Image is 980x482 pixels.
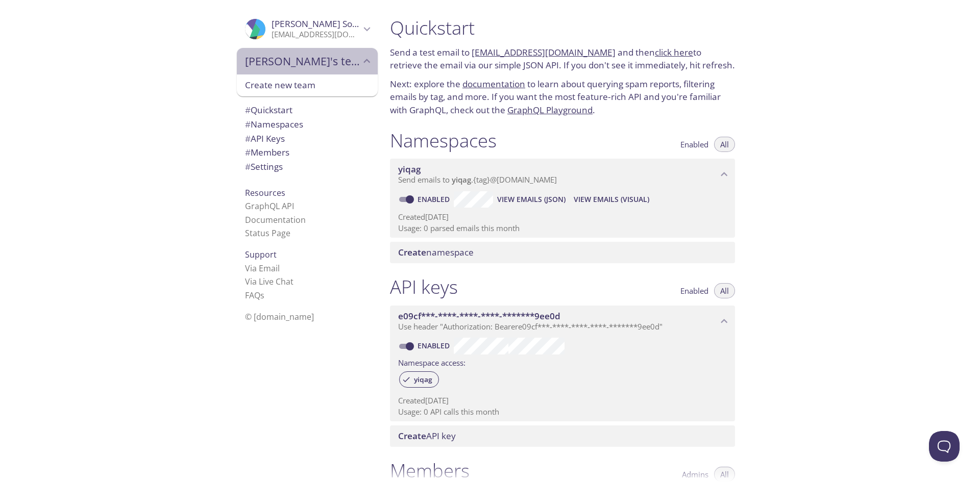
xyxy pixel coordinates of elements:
[390,159,735,190] div: yiqag namespace
[416,341,454,350] a: Enabled
[245,104,292,116] span: Quickstart
[398,246,426,258] span: Create
[245,290,264,301] a: FAQ
[674,283,715,298] button: Enabled
[237,145,378,160] div: Members
[398,223,727,234] p: Usage: 0 parsed emails this month
[390,242,735,263] div: Create namespace
[398,163,421,175] span: yiqag
[245,276,293,287] a: Via Live Chat
[245,54,360,68] span: [PERSON_NAME]'s team
[398,174,557,185] span: Send emails to . {tag} @[DOMAIN_NAME]
[245,133,285,144] span: API Keys
[390,78,735,117] p: Next: explore the to learn about querying spam reports, filtering emails by tag, and more. If you...
[390,16,735,39] h1: Quickstart
[237,160,378,174] div: Team Settings
[237,12,378,46] div: Joshua Soguilon
[245,118,303,130] span: Namespaces
[497,193,566,206] span: View Emails (JSON)
[390,129,497,152] h1: Namespaces
[472,46,616,58] a: [EMAIL_ADDRESS][DOMAIN_NAME]
[416,194,454,204] a: Enabled
[245,133,251,144] span: #
[237,117,378,132] div: Namespaces
[245,214,306,225] a: Documentation
[655,46,693,58] a: click here
[237,103,378,117] div: Quickstart
[574,193,649,206] span: View Emails (Visual)
[570,191,653,208] button: View Emails (Visual)
[398,407,727,417] p: Usage: 0 API calls this month
[245,311,314,322] span: © [DOMAIN_NAME]
[237,74,378,97] div: Create new team
[237,48,378,74] div: Joshua's team
[245,227,290,239] a: Status Page
[237,132,378,146] div: API Keys
[462,78,525,90] a: documentation
[399,371,439,388] div: yiqag
[493,191,570,208] button: View Emails (JSON)
[245,200,294,212] a: GraphQL API
[714,283,735,298] button: All
[408,375,438,384] span: yiqag
[398,354,465,369] label: Namespace access:
[452,174,471,185] span: yiqag
[398,430,426,442] span: Create
[929,431,960,462] iframe: Help Scout Beacon - Open
[390,275,458,298] h1: API keys
[714,137,735,152] button: All
[390,46,735,72] p: Send a test email to and then to retrieve the email via our simple JSON API. If you don't see it ...
[390,425,735,447] div: Create API Key
[398,246,474,258] span: namespace
[245,146,289,158] span: Members
[272,30,360,40] p: [EMAIL_ADDRESS][DOMAIN_NAME]
[272,18,377,30] span: [PERSON_NAME] Soguilon
[390,459,470,482] h1: Members
[398,212,727,222] p: Created [DATE]
[398,395,727,406] p: Created [DATE]
[245,104,251,116] span: #
[398,430,456,442] span: API key
[674,137,715,152] button: Enabled
[245,263,280,274] a: Via Email
[245,249,277,260] span: Support
[245,79,370,92] span: Create new team
[245,161,251,172] span: #
[245,118,251,130] span: #
[260,290,264,301] span: s
[245,187,285,198] span: Resources
[507,104,593,116] a: GraphQL Playground
[245,161,283,172] span: Settings
[245,146,251,158] span: #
